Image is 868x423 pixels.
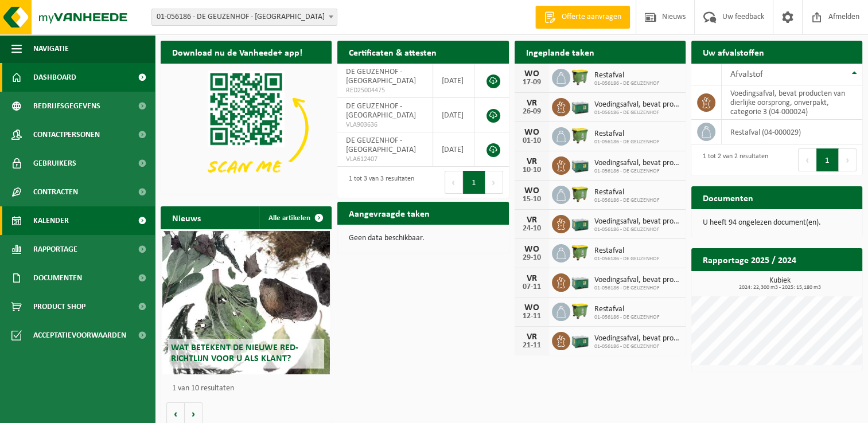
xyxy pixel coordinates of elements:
[594,188,660,197] span: Restafval
[433,98,474,132] td: [DATE]
[594,246,660,256] span: Restafval
[520,225,543,233] div: 24-10
[594,139,660,146] span: 01-056186 - DE GEUZENHOF
[433,64,474,98] td: [DATE]
[33,149,76,178] span: Gebruikers
[346,136,416,154] span: DE GEUZENHOF - [GEOGRAPHIC_DATA]
[520,332,543,342] div: VR
[161,206,212,229] h2: Nieuws
[570,126,590,145] img: WB-1100-HPE-GN-50
[33,178,78,206] span: Contracten
[570,330,590,350] img: PB-LB-0680-HPE-GN-01
[33,92,100,120] span: Bedrijfsgegevens
[445,171,463,194] button: Previous
[535,6,630,29] a: Offerte aanvragen
[33,120,100,149] span: Contactpersonen
[520,166,543,174] div: 10-10
[691,186,765,209] h2: Documenten
[520,245,543,254] div: WO
[349,234,497,242] p: Geen data beschikbaar.
[172,385,326,393] p: 1 van 10 resultaten
[570,301,590,320] img: WB-1100-HPE-GN-50
[594,285,680,292] span: 01-056186 - DE GEUZENHOF
[730,70,763,79] span: Afvalstof
[520,342,543,350] div: 21-11
[520,137,543,145] div: 01-10
[570,184,590,203] img: WB-1100-HPE-GN-50
[520,274,543,283] div: VR
[570,96,590,116] img: PB-LB-0680-HPE-GN-01
[33,264,82,292] span: Documenten
[777,271,861,293] a: Bekijk rapportage
[33,206,69,235] span: Kalender
[520,283,543,291] div: 07-11
[343,170,414,195] div: 1 tot 3 van 3 resultaten
[570,67,590,87] img: WB-1100-HPE-GN-50
[594,71,660,80] span: Restafval
[485,171,503,194] button: Next
[594,276,680,285] span: Voedingsafval, bevat producten van dierlijke oorsprong, onverpakt, categorie 3
[520,312,543,320] div: 12-11
[559,11,624,23] span: Offerte aanvragen
[520,216,543,225] div: VR
[33,292,85,321] span: Product Shop
[463,171,485,194] button: 1
[520,99,543,108] div: VR
[515,41,606,63] h2: Ingeplande taken
[697,285,862,291] span: 2024: 22,300 m3 - 2025: 15,180 m3
[594,343,680,350] span: 01-056186 - DE GEUZENHOF
[151,9,337,26] span: 01-056186 - DE GEUZENHOF - GERAARDSBERGEN
[594,80,660,87] span: 01-056186 - DE GEUZENHOF
[594,100,680,109] span: Voedingsafval, bevat producten van dierlijke oorsprong, onverpakt, categorie 3
[346,155,424,164] span: VLA612407
[161,41,314,63] h2: Download nu de Vanheede+ app!
[691,41,776,63] h2: Uw afvalstoffen
[570,272,590,291] img: PB-LB-0680-HPE-GN-01
[570,242,590,262] img: WB-1100-HPE-GN-50
[33,34,69,63] span: Navigatie
[594,305,660,314] span: Restafval
[594,256,660,263] span: 01-056186 - DE GEUZENHOF
[520,186,543,195] div: WO
[594,168,680,175] span: 01-056186 - DE GEUZENHOF
[33,235,77,264] span: Rapportage
[594,217,680,226] span: Voedingsafval, bevat producten van dierlijke oorsprong, onverpakt, categorie 3
[520,303,543,312] div: WO
[722,120,862,144] td: restafval (04-000029)
[570,155,590,174] img: PB-LB-0680-HPE-GN-01
[520,128,543,137] div: WO
[594,159,680,168] span: Voedingsafval, bevat producten van dierlijke oorsprong, onverpakt, categorie 3
[520,108,543,116] div: 26-09
[697,147,768,173] div: 1 tot 2 van 2 resultaten
[703,219,851,227] p: U heeft 94 ongelezen document(en).
[570,213,590,233] img: PB-LB-0680-HPE-GN-01
[346,102,416,120] span: DE GEUZENHOF - [GEOGRAPHIC_DATA]
[346,86,424,95] span: RED25004475
[816,148,839,171] button: 1
[520,157,543,166] div: VR
[520,69,543,79] div: WO
[171,343,298,363] span: Wat betekent de nieuwe RED-richtlijn voor u als klant?
[162,231,330,374] a: Wat betekent de nieuwe RED-richtlijn voor u als klant?
[346,120,424,130] span: VLA903636
[520,195,543,203] div: 15-10
[594,226,680,233] span: 01-056186 - DE GEUZENHOF
[594,130,660,139] span: Restafval
[839,148,857,171] button: Next
[520,79,543,87] div: 17-09
[161,64,332,192] img: Download de VHEPlus App
[346,68,416,85] span: DE GEUZENHOF - [GEOGRAPHIC_DATA]
[691,248,808,271] h2: Rapportage 2025 / 2024
[594,314,660,321] span: 01-056186 - DE GEUZENHOF
[722,85,862,120] td: voedingsafval, bevat producten van dierlijke oorsprong, onverpakt, categorie 3 (04-000024)
[337,41,448,63] h2: Certificaten & attesten
[594,109,680,116] span: 01-056186 - DE GEUZENHOF
[259,206,330,229] a: Alle artikelen
[33,321,126,350] span: Acceptatievoorwaarden
[594,197,660,204] span: 01-056186 - DE GEUZENHOF
[152,9,337,25] span: 01-056186 - DE GEUZENHOF - GERAARDSBERGEN
[33,63,76,92] span: Dashboard
[337,202,441,224] h2: Aangevraagde taken
[697,277,862,291] h3: Kubiek
[433,132,474,167] td: [DATE]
